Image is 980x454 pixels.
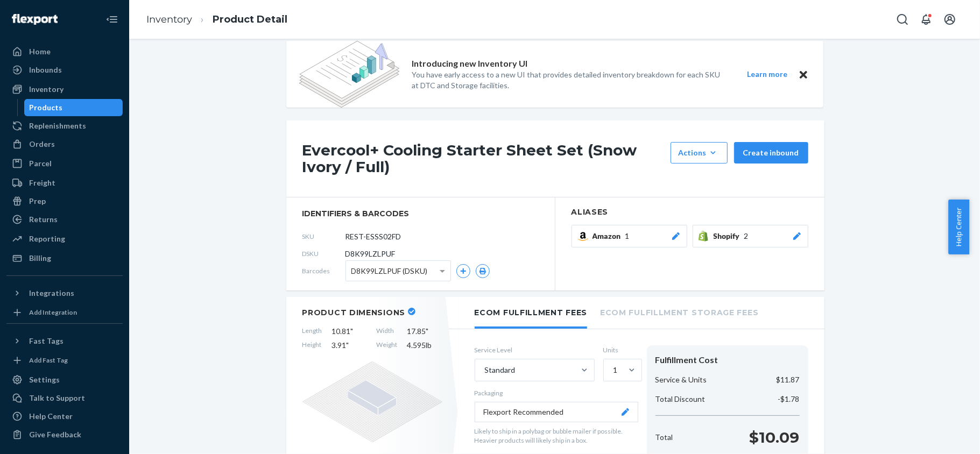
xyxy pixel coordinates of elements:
[475,345,595,354] label: Service Level
[377,340,398,351] span: Weight
[29,374,60,385] div: Settings
[744,231,749,242] span: 2
[734,142,808,164] button: Create inbound
[655,432,673,443] p: Total
[302,232,346,241] span: SKU
[475,402,638,422] button: Flexport Recommended
[679,147,720,158] div: Actions
[101,9,123,30] button: Close Navigation
[6,408,123,425] a: Help Center
[475,297,588,329] li: Ecom Fulfillment Fees
[29,65,62,75] div: Inbounds
[412,58,528,70] p: Introducing new Inventory UI
[29,196,46,207] div: Prep
[332,326,367,337] span: 10.81
[6,211,123,228] a: Returns
[750,427,800,448] p: $10.09
[29,288,74,299] div: Integrations
[302,266,346,275] span: Barcodes
[948,200,969,254] button: Help Center
[714,231,744,242] span: Shopify
[939,9,961,30] button: Open account menu
[29,356,68,365] div: Add Fast Tag
[572,225,687,247] button: Amazon1
[351,262,428,280] span: D8K99LZLPUF (DSKU)
[29,411,73,422] div: Help Center
[29,139,55,150] div: Orders
[6,155,123,172] a: Parcel
[6,61,123,79] a: Inbounds
[29,158,52,169] div: Parcel
[6,230,123,247] a: Reporting
[29,46,51,57] div: Home
[741,68,794,81] button: Learn more
[29,233,65,244] div: Reporting
[6,285,123,302] button: Integrations
[6,81,123,98] a: Inventory
[915,9,937,30] button: Open notifications
[299,41,399,108] img: new-reports-banner-icon.82668bd98b6a51aee86340f2a7b77ae3.png
[29,336,64,346] div: Fast Tags
[302,249,346,258] span: DSKU
[302,326,322,337] span: Length
[6,174,123,191] a: Freight
[572,208,808,216] h2: Aliases
[485,365,516,375] div: Standard
[655,374,707,385] p: Service & Units
[29,84,64,95] div: Inventory
[6,136,123,153] a: Orders
[6,354,123,367] a: Add Fast Tag
[351,327,354,336] span: "
[600,297,758,327] li: Ecom Fulfillment Storage Fees
[6,43,123,60] a: Home
[6,332,123,350] button: Fast Tags
[6,306,123,319] a: Add Integration
[29,120,86,131] div: Replenishments
[377,326,398,337] span: Width
[796,68,810,81] button: Close
[655,354,800,366] div: Fulfillment Cost
[625,231,630,242] span: 1
[146,13,192,25] a: Inventory
[484,365,485,375] input: Standard
[24,99,123,116] a: Products
[6,117,123,134] a: Replenishments
[6,389,123,407] a: Talk to Support
[892,9,913,30] button: Open Search Box
[30,102,63,113] div: Products
[346,249,396,259] span: D8K99LZLPUF
[671,142,728,164] button: Actions
[614,365,618,375] div: 1
[29,214,58,225] div: Returns
[593,231,625,242] span: Amazon
[6,193,123,210] a: Prep
[777,374,800,385] p: $11.87
[426,327,429,336] span: "
[213,13,287,25] a: Product Detail
[6,426,123,443] button: Give Feedback
[412,69,728,91] p: You have early access to a new UI that provides detailed inventory breakdown for each SKU at DTC ...
[693,225,808,247] button: Shopify2
[475,427,638,445] p: Likely to ship in a polybag or bubble mailer if possible. Heavier products will likely ship in a ...
[138,4,296,36] ol: breadcrumbs
[29,178,55,188] div: Freight
[475,388,638,398] p: Packaging
[29,253,51,264] div: Billing
[302,208,539,219] span: identifiers & barcodes
[407,326,442,337] span: 17.85
[302,308,406,317] h2: Product Dimensions
[6,250,123,267] a: Billing
[12,14,58,25] img: Flexport logo
[332,340,367,351] span: 3.91
[612,365,614,375] input: 1
[655,394,706,405] p: Total Discount
[6,371,123,388] a: Settings
[302,340,322,351] span: Height
[778,394,800,405] p: -$1.78
[407,340,442,351] span: 4.595 lb
[29,393,85,403] div: Talk to Support
[29,308,77,317] div: Add Integration
[302,142,665,175] h1: Evercool+ Cooling Starter Sheet Set (Snow Ivory / Full)
[29,429,81,440] div: Give Feedback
